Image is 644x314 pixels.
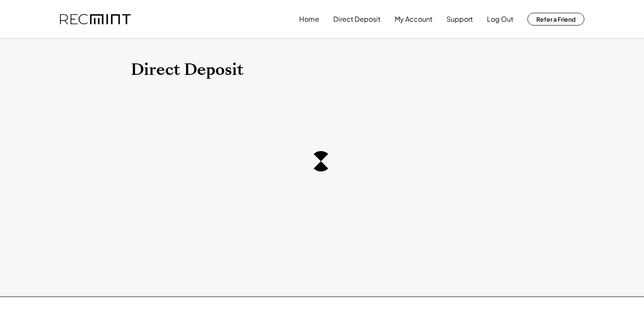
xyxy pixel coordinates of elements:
[487,11,513,28] button: Log Out
[447,11,473,28] button: Support
[333,11,381,28] button: Direct Deposit
[299,11,319,28] button: Home
[60,14,131,25] img: recmint-logotype%403x.png
[527,13,584,26] button: Refer a Friend
[131,60,514,80] h1: Direct Deposit
[395,11,432,28] button: My Account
